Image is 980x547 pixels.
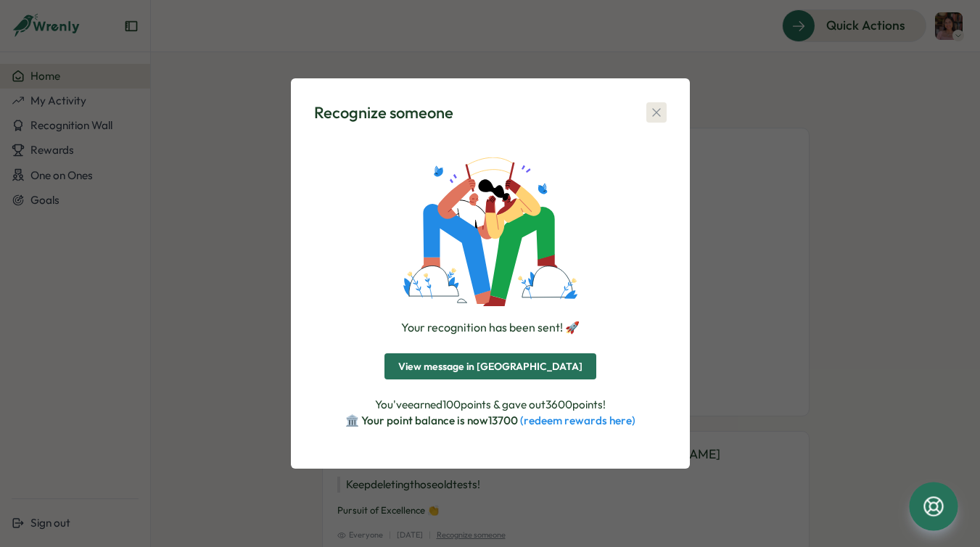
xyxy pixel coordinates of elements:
[345,397,635,413] p: You've earned 100 points & gave out 3600 points!
[345,413,635,429] p: 🏛️ Your point balance is now 13700
[384,353,596,379] button: View message in [GEOGRAPHIC_DATA]
[401,318,580,337] div: Your recognition has been sent! 🚀
[314,102,453,124] div: Recognize someone
[398,354,582,379] span: View message in [GEOGRAPHIC_DATA]
[520,414,635,427] a: (redeem rewards here)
